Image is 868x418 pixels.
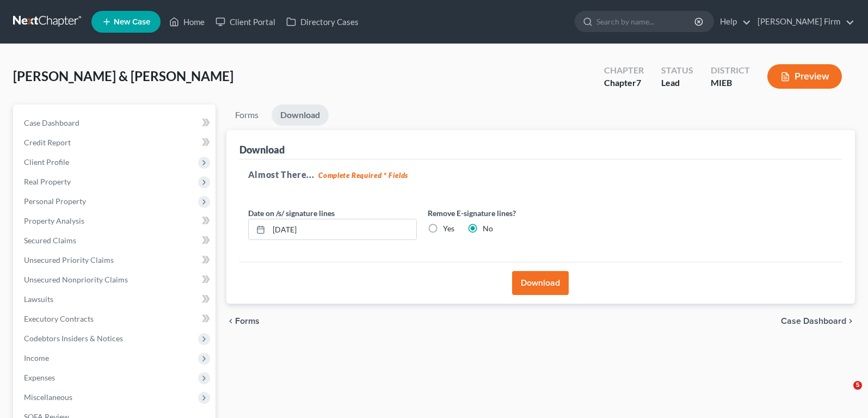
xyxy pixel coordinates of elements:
[24,275,128,284] span: Unsecured Nonpriority Claims
[281,12,364,32] a: Directory Cases
[846,317,855,325] i: chevron_right
[15,309,216,329] a: Executory Contracts
[15,113,216,133] a: Case Dashboard
[711,77,750,89] div: MIEB
[24,314,94,323] span: Executory Contracts
[711,64,750,77] div: District
[15,290,216,309] a: Lawsuits
[164,12,210,32] a: Home
[13,68,233,84] span: [PERSON_NAME] & [PERSON_NAME]
[636,77,641,88] span: 7
[853,381,862,390] span: 5
[483,223,493,234] label: No
[15,133,216,152] a: Credit Report
[24,177,71,186] span: Real Property
[15,211,216,231] a: Property Analysis
[318,171,408,180] strong: Complete Required * Fields
[24,373,55,382] span: Expenses
[428,207,596,219] label: Remove E-signature lines?
[767,64,842,89] button: Preview
[114,18,150,26] span: New Case
[24,255,114,265] span: Unsecured Priority Claims
[512,271,569,295] button: Download
[443,223,454,234] label: Yes
[604,77,644,89] div: Chapter
[24,196,86,206] span: Personal Property
[604,64,644,77] div: Chapter
[210,12,281,32] a: Client Portal
[24,294,53,304] span: Lawsuits
[596,11,696,32] input: Search by name...
[24,236,76,245] span: Secured Claims
[248,207,335,219] label: Date on /s/ signature lines
[831,381,857,407] iframe: Intercom live chat
[226,317,235,325] i: chevron_left
[24,392,72,402] span: Miscellaneous
[272,104,329,126] a: Download
[781,317,855,325] a: Case Dashboard chevron_right
[661,64,693,77] div: Status
[226,104,267,126] a: Forms
[239,143,285,156] div: Download
[24,334,123,343] span: Codebtors Insiders & Notices
[24,138,71,147] span: Credit Report
[235,317,260,325] span: Forms
[269,219,416,240] input: MM/DD/YYYY
[15,250,216,270] a: Unsecured Priority Claims
[226,317,274,325] button: chevron_left Forms
[24,157,69,167] span: Client Profile
[715,12,751,32] a: Help
[15,231,216,250] a: Secured Claims
[781,317,846,325] span: Case Dashboard
[752,12,854,32] a: [PERSON_NAME] Firm
[248,168,833,181] h5: Almost There...
[24,118,79,127] span: Case Dashboard
[24,353,49,362] span: Income
[661,77,693,89] div: Lead
[24,216,84,225] span: Property Analysis
[15,270,216,290] a: Unsecured Nonpriority Claims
